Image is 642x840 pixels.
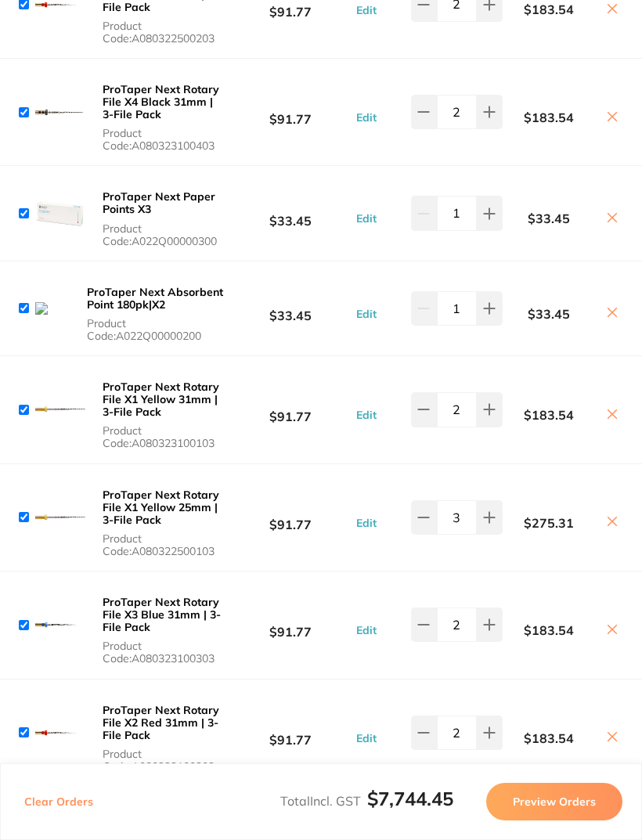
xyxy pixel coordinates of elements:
img: cGZjaDFhdg [35,384,85,434]
button: ProTaper Next Rotary File X1 Yellow 25mm | 3-File Pack Product Code:A080322500103 [98,488,230,558]
b: $91.77 [230,395,351,424]
button: ProTaper Next Rotary File X3 Blue 31mm | 3-File Pack Product Code:A080323100303 [98,595,230,665]
b: ProTaper Next Rotary File X1 Yellow 25mm | 3-File Pack [103,488,219,527]
b: $275.31 [503,516,595,530]
b: $91.77 [230,718,351,747]
b: $33.45 [503,211,595,225]
b: $183.54 [503,408,595,422]
b: ProTaper Next Absorbent Point 180pk|X2 [87,285,223,312]
b: ProTaper Next Paper Points X3 [103,189,215,216]
b: $91.77 [230,98,351,127]
img: cmN0MWRhZA [35,87,85,137]
button: ProTaper Next Rotary File X1 Yellow 31mm | 3-File Pack Product Code:A080323100103 [98,380,230,450]
b: ProTaper Next Rotary File X4 Black 31mm | 3-File Pack [103,82,219,121]
button: Clear Orders [20,783,98,820]
b: ProTaper Next Rotary File X1 Yellow 31mm | 3-File Pack [103,380,219,419]
button: Edit [352,211,381,225]
img: dzhxZnFibA [35,708,85,758]
button: Edit [352,731,381,745]
b: $183.54 [503,110,595,124]
img: NTV5NDgweA [35,189,85,239]
button: ProTaper Next Rotary File X4 Black 31mm | 3-File Pack Product Code:A080323100403 [98,82,230,153]
b: $33.45 [230,294,351,323]
button: ProTaper Next Paper Points X3 Product Code:A022Q00000300 [98,189,230,247]
span: Product Code: A080323100303 [103,640,225,665]
button: Edit [352,3,381,17]
button: ProTaper Next Absorbent Point 180pk|X2 Product Code:A022Q00000200 [82,285,230,343]
b: $7,744.45 [367,787,453,810]
b: ProTaper Next Rotary File X3 Blue 31mm | 3-File Pack [103,595,221,634]
img: NGljcXJxYw [35,302,70,315]
button: ProTaper Next Rotary File X2 Red 31mm | 3-File Pack Product Code:A080323100203 [98,703,230,773]
span: Product Code: A080323100403 [103,127,225,152]
b: $91.77 [230,503,351,532]
span: Product Code: A080322500203 [103,20,225,45]
b: $33.45 [503,307,595,321]
b: $91.77 [230,611,351,640]
button: Edit [352,408,381,422]
span: Product Code: A022Q00000200 [87,317,225,342]
span: Product Code: A080322500103 [103,532,225,557]
button: Preview Orders [486,783,622,820]
span: Product Code: A022Q00000300 [103,222,225,247]
img: aWZyaTBpaQ [35,492,85,543]
span: Product Code: A080323100103 [103,424,225,449]
button: Edit [352,307,381,321]
span: Product Code: A080323100203 [103,748,225,773]
b: $33.45 [230,199,351,228]
b: $183.54 [503,623,595,637]
button: Edit [352,516,381,530]
button: Edit [352,110,381,124]
b: ProTaper Next Rotary File X2 Red 31mm | 3-File Pack [103,703,219,742]
b: $183.54 [503,2,595,16]
button: Edit [352,623,381,637]
img: bmFnMTY3dw [35,600,85,650]
b: $183.54 [503,731,595,745]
